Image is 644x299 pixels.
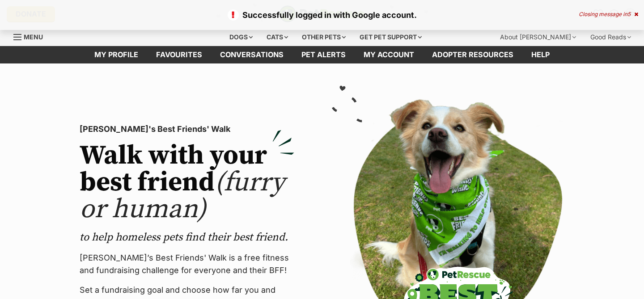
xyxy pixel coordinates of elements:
[423,46,522,63] a: Adopter resources
[80,166,285,226] span: (furry or human)
[24,33,43,41] span: Menu
[584,28,637,46] div: Good Reads
[223,28,259,46] div: Dogs
[494,28,582,46] div: About [PERSON_NAME]
[80,143,294,223] h2: Walk with your best friend
[292,46,355,63] a: Pet alerts
[260,28,294,46] div: Cats
[80,123,294,135] p: [PERSON_NAME]'s Best Friends' Walk
[353,28,428,46] div: Get pet support
[85,46,147,63] a: My profile
[522,46,559,63] a: Help
[355,46,423,63] a: My account
[211,46,292,63] a: conversations
[296,28,352,46] div: Other pets
[147,46,211,63] a: Favourites
[13,28,49,44] a: Menu
[80,252,294,277] p: [PERSON_NAME]’s Best Friends' Walk is a free fitness and fundraising challenge for everyone and t...
[80,230,294,244] p: to help homeless pets find their best friend.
